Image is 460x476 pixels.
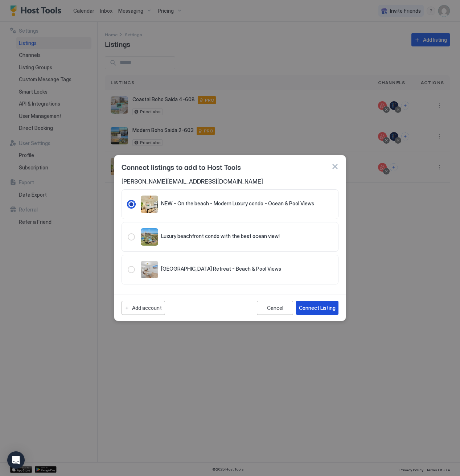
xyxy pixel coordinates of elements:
span: [GEOGRAPHIC_DATA] Retreat - Beach & Pool Views [161,266,281,272]
span: Luxury beachfront condo with the best ocean view! [161,233,280,239]
div: Connect Listing [299,304,336,312]
div: RadioGroup [128,196,332,213]
button: Add account [122,301,165,315]
div: listing image [141,196,158,213]
span: Connect listings to add to Host Tools [122,161,241,172]
div: listing image [141,228,158,246]
div: Add account [132,304,162,312]
div: 321.3657915.4232060 [128,228,332,246]
span: [PERSON_NAME][EMAIL_ADDRESS][DOMAIN_NAME] [122,178,338,185]
button: Cancel [257,301,293,315]
div: listing image [141,261,158,278]
button: Connect Listing [296,301,338,315]
div: RadioGroup [128,261,332,278]
div: 321.4110845.4685015 [128,261,332,278]
div: Open Intercom Messenger [7,451,25,469]
div: RadioGroup [128,228,332,246]
div: Cancel [267,305,283,311]
span: NEW - On the beach - Modern Luxury condo - Ocean & Pool Views [161,200,314,207]
div: 321.4760324.5334491 [128,196,332,213]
